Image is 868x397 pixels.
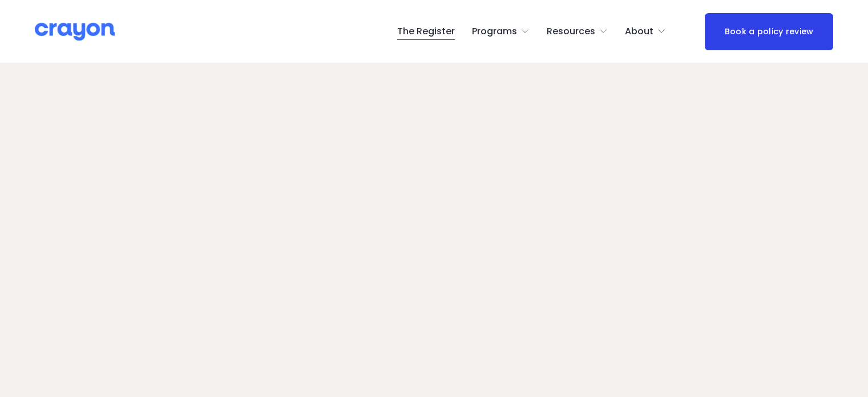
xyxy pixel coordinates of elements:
span: Resources [547,23,595,40]
span: About [625,23,653,40]
a: folder dropdown [625,22,666,41]
img: Crayon [35,22,115,42]
a: The Register [397,22,455,41]
span: Programs [472,23,517,40]
a: folder dropdown [547,22,608,41]
a: folder dropdown [472,22,530,41]
a: Book a policy review [705,13,833,50]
